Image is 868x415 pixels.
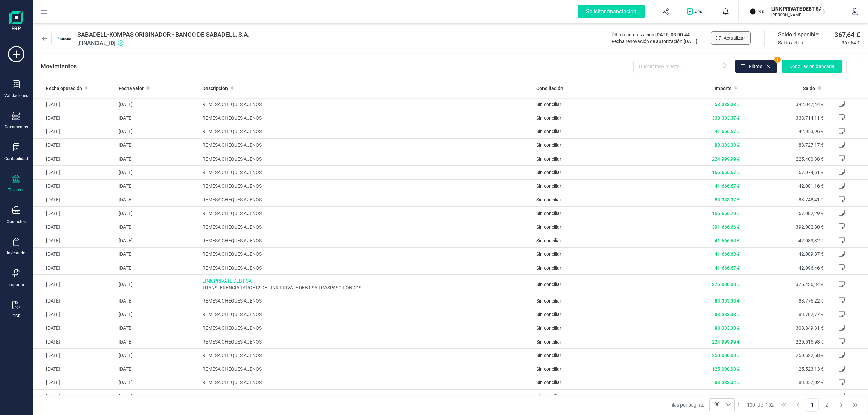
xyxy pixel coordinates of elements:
[712,339,740,345] span: 224.999,99 €
[771,12,826,18] p: [PERSON_NAME]
[46,85,82,92] span: Fecha operación
[116,261,199,275] td: [DATE]
[33,179,116,193] td: [DATE]
[33,111,116,125] td: [DATE]
[5,124,28,130] div: Documentos
[835,398,848,411] button: Next Page
[202,237,531,244] span: REMESA CHEQUES AJENOS
[116,247,199,261] td: [DATE]
[536,142,561,148] span: Sin conciliar
[202,155,531,162] span: REMESA CHEQUES AJENOS
[7,250,25,256] div: Inventario
[633,60,731,73] input: Buscar movimiento...
[715,129,740,134] span: 41.666,67 €
[202,265,531,271] span: REMESA CHEQUES AJENOS
[803,85,815,92] span: Saldo
[715,102,740,107] span: 58.333,33 €
[743,125,826,138] td: 42.053,96 €
[715,394,740,399] span: 83.333,37 €
[743,111,826,125] td: 333.714,11 €
[743,179,826,193] td: 42.081,16 €
[33,261,116,275] td: [DATE]
[612,31,697,38] div: Última actualización:
[202,196,531,203] span: REMESA CHEQUES AJENOS
[789,63,834,70] span: Conciliación bancaria
[116,125,199,138] td: [DATE]
[735,60,777,73] button: Filtros
[9,11,23,33] img: Logo Finanedi
[737,401,740,408] span: 1
[116,207,199,220] td: [DATE]
[33,349,116,362] td: [DATE]
[766,401,774,408] span: 152
[711,31,751,45] button: Actualizar
[712,224,740,230] span: 391.666,66 €
[202,393,531,400] span: REMESA CHEQUES AJENOS
[202,311,531,318] span: REMESA CHEQUES AJENOS
[119,85,144,92] span: Fecha valor
[202,277,531,284] span: LINK PRIVATE DEBT SA
[77,39,250,47] span: [FINANCIAL_ID]
[715,142,740,148] span: 83.333,33 €
[743,247,826,261] td: 42.089,87 €
[33,294,116,308] td: [DATE]
[777,398,790,411] button: First Page
[116,138,199,152] td: [DATE]
[116,179,199,193] td: [DATE]
[743,376,826,389] td: 83.857,02 €
[743,362,826,376] td: 125.523,13 €
[77,30,250,39] span: SABADELL-KOMPAS ORIGINADOR - BANCO DE SABADELL, S.A.
[202,325,531,331] span: REMESA CHEQUES AJENOS
[710,399,722,411] span: 100
[116,294,199,308] td: [DATE]
[715,183,740,189] span: 41.666,67 €
[536,224,561,230] span: Sin conciliar
[116,390,199,403] td: [DATE]
[33,98,116,111] td: [DATE]
[536,298,561,304] span: Sin conciliar
[842,39,860,46] span: 367,64 €
[33,166,116,179] td: [DATE]
[33,138,116,152] td: [DATE]
[202,210,531,217] span: REMESA CHEQUES AJENOS
[4,156,28,161] div: Contabilidad
[33,308,116,321] td: [DATE]
[712,156,740,162] span: 224.999,99 €
[715,298,740,304] span: 83.333,33 €
[820,398,833,411] button: Page 2
[715,251,740,257] span: 41.666,63 €
[536,282,561,287] span: Sin conciliar
[41,62,77,71] p: Movimientos
[743,152,826,166] td: 225.400,38 €
[612,38,697,45] div: Fecha renovación de autorización:
[715,380,740,385] span: 83.333,34 €
[33,335,116,349] td: [DATE]
[202,297,531,304] span: REMESA CHEQUES AJENOS
[743,275,826,294] td: 375.436,34 €
[743,220,826,234] td: 392.082,80 €
[715,197,740,202] span: 83.333,37 €
[536,102,561,107] span: Sin conciliar
[536,85,563,92] span: Conciliación
[750,4,765,19] img: LI
[116,308,199,321] td: [DATE]
[116,234,199,247] td: [DATE]
[202,284,531,291] span: TRANSFERENCIA TARGET2 DE LINK PRIVATE DEBT SA TRASPASO FONDOS
[712,282,740,287] span: 375.000,00 €
[715,238,740,243] span: 41.666,63 €
[116,193,199,206] td: [DATE]
[737,401,774,408] div: -
[743,308,826,321] td: 83.782,77 €
[33,362,116,376] td: [DATE]
[116,166,199,179] td: [DATE]
[669,398,735,411] div: Filas por página:
[834,30,860,39] span: 367,64 €
[684,39,697,44] span: [DATE]
[536,115,561,121] span: Sin conciliar
[116,275,199,294] td: [DATE]
[536,251,561,257] span: Sin conciliar
[743,321,826,335] td: 308.849,31 €
[33,321,116,335] td: [DATE]
[33,234,116,247] td: [DATE]
[33,207,116,220] td: [DATE]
